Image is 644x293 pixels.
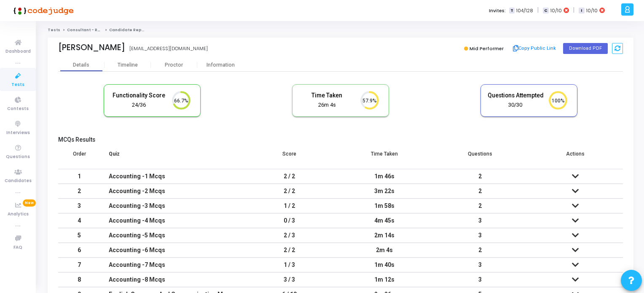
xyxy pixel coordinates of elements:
[58,184,100,199] td: 2
[109,228,233,242] div: Accounting -5 Mcqs
[109,273,233,287] div: Accounting -8 Mcqs
[510,42,559,55] button: Copy Public Link
[7,105,29,113] span: Contests
[528,145,623,169] th: Actions
[109,184,233,198] div: Accounting -2 Mcqs
[299,101,355,109] div: 26m 4s
[509,8,515,14] span: T
[11,81,24,89] span: Tests
[241,243,337,258] td: 2 / 2
[586,7,598,14] span: 10/10
[432,228,528,243] td: 3
[470,45,504,52] span: Mid Performer
[110,101,167,109] div: 24/36
[432,145,528,169] th: Questions
[345,228,424,242] div: 2m 14s
[58,145,100,169] th: Order
[337,145,432,169] th: Time Taken
[151,62,197,68] div: Proctor
[487,101,544,109] div: 30/30
[6,153,30,161] span: Questions
[48,27,60,32] a: Tests
[67,27,116,32] a: Consultant - Reporting
[432,258,528,272] td: 3
[100,145,241,169] th: Quiz
[11,2,74,19] img: logo
[241,145,337,169] th: Score
[197,62,244,68] div: Information
[241,199,337,213] td: 1 / 2
[109,258,233,272] div: Accounting -7 Mcqs
[109,169,233,183] div: Accounting -1 Mcqs
[573,6,574,15] span: |
[109,199,233,213] div: Accounting -3 Mcqs
[58,243,100,258] td: 6
[5,48,31,55] span: Dashboard
[345,199,424,213] div: 1m 58s
[58,136,623,143] h5: MCQs Results
[23,199,36,207] span: New
[345,258,424,272] div: 1m 40s
[345,184,424,198] div: 3m 22s
[241,272,337,287] td: 3 / 3
[58,169,100,184] td: 1
[241,169,337,184] td: 2 / 2
[345,273,424,287] div: 1m 12s
[58,213,100,228] td: 4
[6,129,30,137] span: Interviews
[109,243,233,257] div: Accounting -6 Mcqs
[110,92,167,99] h5: Functionality Score
[432,213,528,228] td: 3
[58,272,100,287] td: 8
[58,228,100,243] td: 5
[432,184,528,199] td: 2
[8,211,29,218] span: Analytics
[13,244,22,251] span: FAQ
[487,92,544,99] h5: Questions Attempted
[118,62,138,68] div: Timeline
[550,7,562,14] span: 10/10
[241,228,337,243] td: 2 / 3
[345,169,424,183] div: 1m 46s
[109,214,233,228] div: Accounting -4 Mcqs
[241,213,337,228] td: 0 / 3
[489,7,506,14] label: Invites:
[58,258,100,272] td: 7
[58,43,125,52] div: [PERSON_NAME]
[563,43,608,54] button: Download PDF
[58,199,100,213] td: 3
[241,258,337,272] td: 1 / 3
[73,62,89,68] div: Details
[516,7,533,14] span: 104/128
[432,272,528,287] td: 3
[432,169,528,184] td: 2
[241,184,337,199] td: 2 / 2
[109,27,148,32] span: Candidate Report
[432,243,528,258] td: 2
[345,214,424,228] div: 4m 45s
[345,243,424,257] div: 2m 4s
[537,6,539,15] span: |
[48,27,633,33] nav: breadcrumb
[5,177,32,185] span: Candidates
[432,199,528,213] td: 2
[299,92,355,99] h5: Time Taken
[543,8,548,14] span: C
[129,45,208,52] div: [EMAIL_ADDRESS][DOMAIN_NAME]
[579,8,584,14] span: I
